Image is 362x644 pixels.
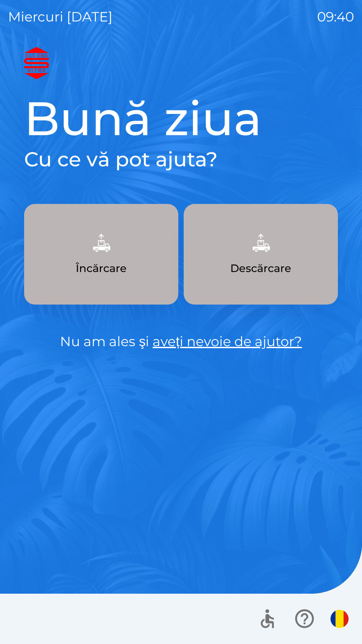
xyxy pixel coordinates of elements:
[153,333,302,350] a: aveți nevoie de ajutor?
[8,7,113,27] p: miercuri [DATE]
[24,331,338,352] p: Nu am ales şi
[86,228,116,258] img: 9957f61b-5a77-4cda-b04a-829d24c9f37e.png
[24,147,338,172] h2: Cu ce vă pot ajuta?
[24,90,338,147] h1: Bună ziua
[317,7,354,27] p: 09:40
[24,47,338,79] img: Logo
[76,260,127,276] p: Încărcare
[246,228,276,258] img: 6e47bb1a-0e3d-42fb-b293-4c1d94981b35.png
[330,610,349,628] img: ro flag
[230,260,291,276] p: Descărcare
[184,204,338,305] button: Descărcare
[24,204,178,305] button: Încărcare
